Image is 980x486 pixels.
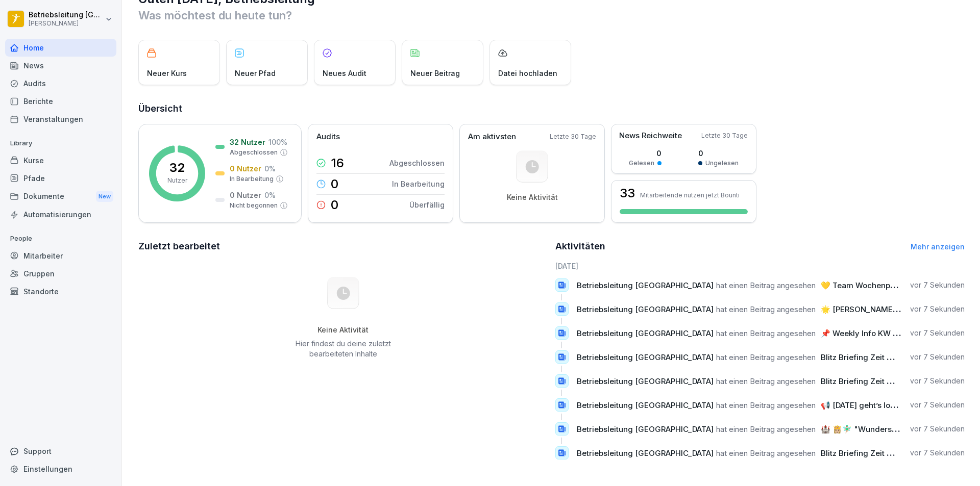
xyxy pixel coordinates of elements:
[5,442,116,460] div: Support
[716,376,816,386] span: hat einen Beitrag angesehen
[5,74,116,92] a: Audits
[5,187,116,206] a: DokumenteNew
[577,328,714,338] span: Betriebsleitung [GEOGRAPHIC_DATA]
[910,376,965,386] p: vor 7 Sekunden
[507,193,558,202] p: Keine Aktivität
[577,448,714,458] span: Betriebsleitung [GEOGRAPHIC_DATA]
[910,400,965,410] p: vor 7 Sekunden
[230,190,261,200] p: 0 Nutzer
[468,131,516,143] p: Am aktivsten
[316,131,340,143] p: Audits
[5,206,116,223] a: Automatisierungen
[5,460,116,478] a: Einstellungen
[701,131,748,140] p: Letzte 30 Tage
[5,187,116,206] div: Dokumente
[230,137,265,147] p: 32 Nutzer
[910,448,965,458] p: vor 7 Sekunden
[291,339,395,359] p: Hier findest du deine zuletzt bearbeiteten Inhalte
[331,199,338,211] p: 0
[389,158,445,168] p: Abgeschlossen
[5,57,116,74] a: News
[5,231,116,247] p: People
[5,151,116,169] a: Kurse
[911,242,965,251] a: Mehr anzeigen
[138,239,548,253] h2: Zuletzt bearbeitet
[5,39,116,57] a: Home
[716,280,816,290] span: hat einen Beitrag angesehen
[698,148,739,159] p: 0
[577,424,714,434] span: Betriebsleitung [GEOGRAPHIC_DATA]
[230,174,274,184] p: In Bearbeitung
[629,159,654,168] p: Gelesen
[5,169,116,187] a: Pfade
[550,132,596,141] p: Letzte 30 Tage
[555,261,965,271] h6: [DATE]
[5,283,116,300] a: Standorte
[147,68,187,79] p: Neuer Kurs
[577,280,714,290] span: Betriebsleitung [GEOGRAPHIC_DATA]
[291,325,395,335] h5: Keine Aktivität
[392,178,445,189] p: In Bearbeitung
[29,20,103,27] p: [PERSON_NAME]
[5,247,116,265] a: Mitarbeiter
[5,110,116,128] a: Veranstaltungen
[640,191,740,199] p: Mitarbeitende nutzen jetzt Bounti
[619,130,682,142] p: News Reichweite
[716,304,816,314] span: hat einen Beitrag angesehen
[577,376,714,386] span: Betriebsleitung [GEOGRAPHIC_DATA]
[167,176,187,185] p: Nutzer
[29,11,103,19] p: Betriebsleitung [GEOGRAPHIC_DATA]
[264,190,276,200] p: 0 %
[230,148,278,157] p: Abgeschlossen
[498,68,557,79] p: Datei hochladen
[230,163,261,174] p: 0 Nutzer
[230,201,278,210] p: Nicht begonnen
[96,191,113,202] div: New
[716,328,816,338] span: hat einen Beitrag angesehen
[138,7,965,23] p: Was möchtest du heute tun?
[705,159,739,168] p: Ungelesen
[910,424,965,434] p: vor 7 Sekunden
[555,239,605,253] h2: Aktivitäten
[577,304,714,314] span: Betriebsleitung [GEOGRAPHIC_DATA]
[323,68,366,79] p: Neues Audit
[910,352,965,362] p: vor 7 Sekunden
[910,304,965,314] p: vor 7 Sekunden
[409,199,445,210] p: Überfällig
[5,265,116,283] a: Gruppen
[264,163,276,174] p: 0 %
[577,400,714,410] span: Betriebsleitung [GEOGRAPHIC_DATA]
[5,92,116,110] a: Berichte
[910,280,965,290] p: vor 7 Sekunden
[235,68,276,79] p: Neuer Pfad
[5,135,116,151] p: Library
[331,178,338,190] p: 0
[331,157,344,169] p: 16
[138,101,965,116] h2: Übersicht
[620,187,635,199] h3: 33
[716,400,816,410] span: hat einen Beitrag angesehen
[577,352,714,362] span: Betriebsleitung [GEOGRAPHIC_DATA]
[629,148,661,159] p: 0
[716,352,816,362] span: hat einen Beitrag angesehen
[268,137,287,147] p: 100 %
[716,424,816,434] span: hat einen Beitrag angesehen
[910,328,965,338] p: vor 7 Sekunden
[169,162,185,174] p: 32
[410,68,460,79] p: Neuer Beitrag
[716,448,816,458] span: hat einen Beitrag angesehen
